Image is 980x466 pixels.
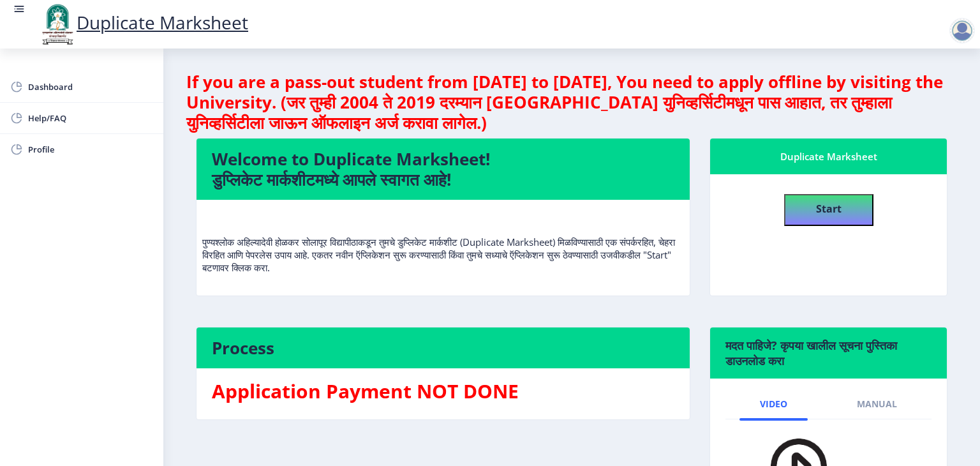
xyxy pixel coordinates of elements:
[38,10,248,34] a: Duplicate Marksheet
[186,71,957,133] h4: If you are a pass-out student from [DATE] to [DATE], You need to apply offline by visiting the Un...
[212,379,674,404] h3: Application Payment NOT DONE
[725,149,932,164] div: Duplicate Marksheet
[725,338,932,368] h6: मदत पाहिजे? कृपया खालील सूचना पुस्तिका डाउनलोड करा
[857,399,897,409] span: Manual
[760,399,787,409] span: Video
[28,110,153,126] span: Help/FAQ
[212,338,674,358] h4: Process
[739,389,808,419] a: Video
[816,202,842,216] b: Start
[212,149,674,190] h4: Welcome to Duplicate Marksheet! डुप्लिकेट मार्कशीटमध्ये आपले स्वागत आहे!
[202,210,684,274] p: पुण्यश्लोक अहिल्यादेवी होळकर सोलापूर विद्यापीठाकडून तुमचे डुप्लिकेट मार्कशीट (Duplicate Marksheet...
[28,142,153,157] span: Profile
[784,194,873,226] button: Start
[28,79,153,94] span: Dashboard
[38,3,77,46] img: logo
[836,389,917,419] a: Manual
